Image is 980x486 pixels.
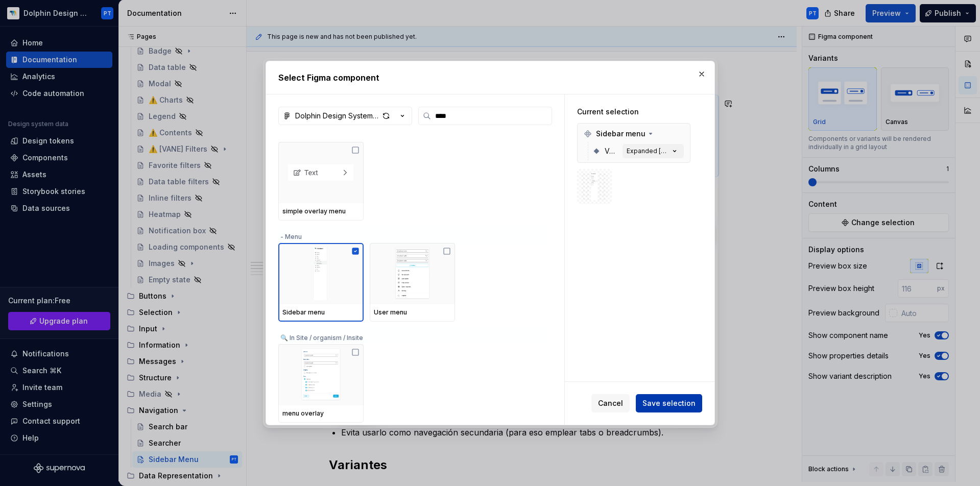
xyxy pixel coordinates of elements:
[598,398,623,408] span: Cancel
[278,328,547,344] div: 🔍 In Site / organism / Insite
[282,409,360,418] div: menu overlay
[580,126,688,142] div: Sidebar menu
[282,207,360,215] div: simple overlay menu
[374,308,451,317] div: User menu
[278,107,412,125] button: Dolphin Design System Minderest
[278,227,547,243] div: - Menu
[596,129,646,139] span: Sidebar menu
[295,111,379,121] div: Dolphin Design System Minderest
[278,71,702,84] h2: Select Figma component
[642,398,696,408] span: Save selection
[577,107,690,117] div: Current selection
[591,394,630,412] button: Cancel
[605,146,618,156] span: Variant
[636,394,702,412] button: Save selection
[282,308,360,317] div: Sidebar menu
[623,144,684,158] button: Expanded [default]
[627,147,670,155] div: Expanded [default]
